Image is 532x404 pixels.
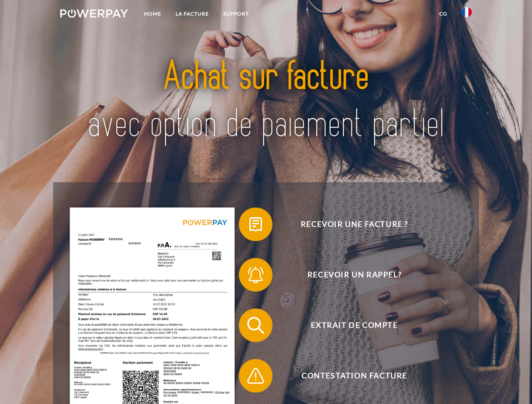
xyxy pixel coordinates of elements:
[60,9,128,18] img: logo-powerpay-white.svg
[80,40,452,161] img: title-powerpay_fr.svg
[168,6,216,21] a: LA FACTURE
[245,214,266,235] img: qb_bill.svg
[251,359,457,393] span: Contestation Facture
[239,308,458,342] button: Extrait de compte
[137,6,168,21] a: Home
[245,365,266,386] img: qb_warning.svg
[239,359,458,393] button: Contestation Facture
[216,6,256,21] a: Support
[462,7,472,17] img: fr
[239,207,458,241] button: Recevoir une facture ?
[245,264,266,285] img: qb_bell.svg
[251,308,457,342] span: Extrait de compte
[239,258,458,292] button: Recevoir un rappel?
[251,258,457,292] span: Recevoir un rappel?
[432,6,454,21] a: CG
[251,207,457,241] span: Recevoir une facture ?
[245,315,266,336] img: qb_search.svg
